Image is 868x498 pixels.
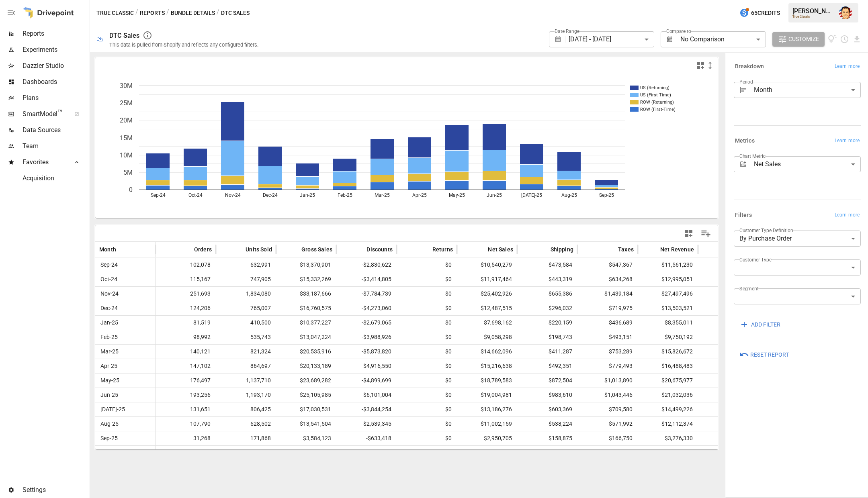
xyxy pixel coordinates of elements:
label: Customer Type [739,256,772,263]
span: -$3,844,254 [340,402,393,416]
span: $17,030,531 [280,402,332,416]
span: 821,324 [220,345,272,359]
span: $0 [401,258,453,272]
span: 410,500 [220,316,272,330]
span: 251,693 [160,287,212,301]
span: Learn more [835,211,860,219]
span: $16,488,483 [642,359,694,373]
div: Month [754,82,861,98]
span: $10,377,227 [280,316,332,330]
span: $19,004,981 [461,388,513,402]
button: Sort [420,244,432,255]
span: Aug-25 [99,417,120,431]
span: Apr-25 [99,359,119,373]
span: $0 [401,359,453,373]
span: $538,224 [521,417,573,431]
span: -$6,101,004 [340,388,393,402]
div: 🛍 [96,35,103,43]
span: 102,078 [160,258,212,272]
span: -$633,418 [340,431,393,445]
div: This data is pulled from Shopify and reflects any configured filters. [109,42,258,48]
span: $13,370,901 [280,258,332,272]
span: $547,367 [581,258,634,272]
span: 535,743 [220,330,272,344]
button: Austin Gardner-Smith [834,2,857,24]
button: 65Credits [736,6,783,20]
span: 806,425 [220,402,272,416]
text: Aug-25 [561,192,577,198]
span: Sep-25 [99,431,119,445]
span: Dazzler Studio [23,61,88,71]
span: $11,917,464 [461,272,513,286]
span: Dec-24 [99,301,119,315]
span: Reports [23,29,88,39]
span: $11,002,159 [461,417,513,431]
span: 864,697 [220,359,272,373]
span: $20,535,916 [280,345,332,359]
div: DTC Sales [109,32,139,39]
span: $0 [401,316,453,330]
label: Compare to [666,28,691,35]
span: $13,503,521 [642,301,694,315]
text: Jan-25 [300,192,315,198]
span: 1,193,170 [220,388,272,402]
label: Customer Type Definition [739,227,793,234]
span: $1,013,890 [581,373,634,388]
span: $8,355,011 [642,316,694,330]
span: $33,187,666 [280,287,332,301]
button: Reset Report [734,348,794,362]
span: $25,402,926 [461,287,513,301]
text: May-25 [449,192,465,198]
span: Customize [788,34,819,44]
button: Sort [476,244,487,255]
span: Settings [23,485,88,495]
span: $983,610 [521,388,573,402]
span: $1,043,446 [581,388,634,402]
span: -$4,273,060 [340,301,393,315]
span: Jan-25 [99,316,119,330]
span: $0 [401,287,453,301]
span: 193,256 [160,388,212,402]
span: -$2,539,345 [340,417,393,431]
span: 31,268 [160,431,212,445]
span: $13,541,504 [280,417,332,431]
span: Acquisition [23,173,88,183]
span: $13,186,276 [461,402,513,416]
span: Team [23,141,88,151]
span: $0 [401,272,453,286]
text: [DATE]-25 [521,192,542,198]
div: [DATE] - [DATE] [569,31,654,47]
span: -$7,784,739 [340,287,393,301]
text: 30M [120,82,133,90]
span: Mar-25 [99,345,120,359]
span: $3,584,123 [280,431,332,445]
text: ROW (Returning) [640,100,674,105]
span: Feb-25 [99,330,119,344]
div: [PERSON_NAME] [792,7,834,15]
div: True Classic [792,15,834,18]
span: $11,561,230 [642,258,694,272]
span: $18,789,583 [461,373,513,388]
h6: Breakdown [735,62,764,71]
button: Download report [852,35,862,44]
text: Sep-25 [599,192,614,198]
span: Experiments [23,45,88,55]
button: Manage Columns [697,225,715,243]
span: $473,584 [521,258,573,272]
div: / [217,8,219,18]
span: -$2,830,622 [340,258,393,272]
span: $296,032 [521,301,573,315]
img: Austin Gardner-Smith [839,6,852,19]
span: -$4,916,550 [340,359,393,373]
span: 98,992 [160,330,212,344]
span: $411,287 [521,345,573,359]
span: Units Sold [246,245,272,253]
span: 107,790 [160,417,212,431]
span: $15,826,672 [642,345,694,359]
span: $14,662,096 [461,345,513,359]
span: $15,216,638 [461,359,513,373]
span: Oct-24 [99,272,119,286]
span: Dashboards [23,77,88,87]
span: $0 [401,301,453,315]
